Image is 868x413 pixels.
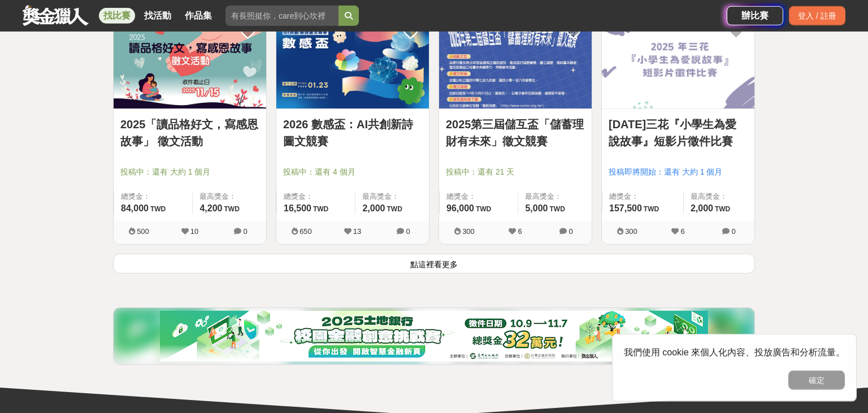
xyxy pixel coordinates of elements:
[121,203,149,213] span: 84,000
[624,347,845,357] span: 我們使用 cookie 來個人化內容、投放廣告和分析流量。
[518,227,522,236] span: 6
[137,227,149,236] span: 500
[224,205,240,213] span: TWD
[609,116,748,150] a: [DATE]三花『小學生為愛說故事』短影片徵件比賽
[190,227,198,236] span: 10
[691,203,713,213] span: 2,000
[525,191,585,202] span: 最高獎金：
[789,6,845,25] div: 登入 / 註冊
[691,191,748,202] span: 最高獎金：
[276,14,429,108] img: Cover Image
[609,203,642,213] span: 157,500
[446,203,474,213] span: 96,000
[731,227,735,236] span: 0
[300,227,312,236] span: 650
[113,254,755,273] button: 點這裡看更多
[568,227,572,236] span: 0
[476,205,491,213] span: TWD
[439,14,592,108] img: Cover Image
[644,205,659,213] span: TWD
[602,14,754,108] img: Cover Image
[550,205,565,213] span: TWD
[284,191,348,202] span: 總獎金：
[609,166,748,178] span: 投稿即將開始：還有 大約 1 個月
[727,6,783,25] a: 辦比賽
[114,14,266,108] img: Cover Image
[199,203,222,213] span: 4,200
[199,191,259,202] span: 最高獎金：
[283,166,422,178] span: 投稿中：還有 4 個月
[625,227,637,236] span: 300
[99,8,135,24] a: 找比賽
[243,227,247,236] span: 0
[788,371,845,390] button: 確定
[680,227,684,236] span: 6
[715,205,730,213] span: TWD
[120,166,259,178] span: 投稿中：還有 大約 1 個月
[225,6,338,26] input: 有長照挺你，care到心坎裡！青春出手，拍出照顧 影音徵件活動
[180,8,216,24] a: 作品集
[387,205,402,213] span: TWD
[353,227,361,236] span: 13
[150,205,166,213] span: TWD
[313,205,328,213] span: TWD
[525,203,548,213] span: 5,000
[446,116,585,150] a: 2025第三屆儲互盃「儲蓄理財有未來」徵文競賽
[284,203,311,213] span: 16,500
[406,227,410,236] span: 0
[120,116,259,150] a: 2025「讀品格好文，寫感恩故事」 徵文活動
[121,191,185,202] span: 總獎金：
[609,191,676,202] span: 總獎金：
[446,191,511,202] span: 總獎金：
[160,311,708,362] img: a5722dc9-fb8f-4159-9c92-9f5474ee55af.png
[140,8,176,24] a: 找活動
[362,191,422,202] span: 最高獎金：
[362,203,385,213] span: 2,000
[283,116,422,150] a: 2026 數感盃：AI共創新詩圖文競賽
[446,166,585,178] span: 投稿中：還有 21 天
[462,227,475,236] span: 300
